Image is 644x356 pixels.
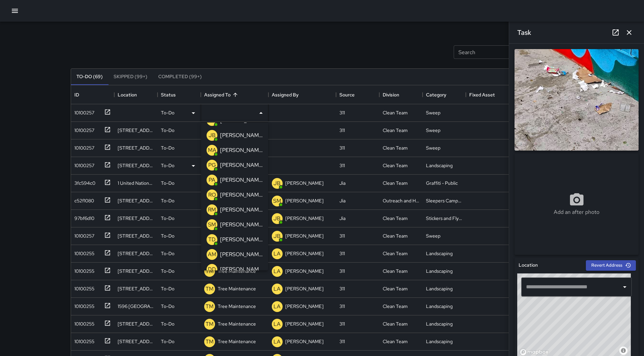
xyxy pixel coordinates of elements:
div: 687 Mcallister Street [118,162,154,169]
p: JB [273,215,281,223]
div: Clean Team [383,285,408,292]
p: LA [273,303,281,311]
p: [PERSON_NAME] [220,161,263,169]
div: Source [336,85,379,104]
div: 10100255 [72,300,94,310]
p: LA [273,267,281,275]
p: [PERSON_NAME] [285,338,324,345]
p: To-Do [161,109,174,116]
p: To-Do [161,285,174,292]
div: 1596 Market Street [118,303,154,310]
p: RO [208,191,216,199]
p: PA [209,176,215,184]
div: Jia [339,197,345,204]
div: 10100257 [72,230,94,239]
div: Clean Team [383,144,408,151]
p: To-Do [161,232,174,239]
p: To-Do [161,268,174,274]
p: DD [208,265,216,273]
div: 580 Mcallister Street [118,232,154,239]
p: [PERSON_NAME] [220,176,263,184]
div: 30 Rose Street [118,320,154,327]
div: Division [379,85,423,104]
div: Fixed Asset [466,85,509,104]
button: Skipped (99+) [108,69,153,85]
p: Tree Maintenance [218,303,256,310]
div: ID [74,85,79,104]
p: [PERSON_NAME] [220,265,263,273]
div: Clean Team [383,109,408,116]
div: 10100255 [72,318,94,327]
p: Tree Maintenance [218,338,256,345]
p: SM [208,221,216,229]
p: Tree Maintenance [218,320,256,327]
div: Source [339,85,355,104]
p: TM [206,338,214,346]
div: Assigned To [204,85,231,104]
div: Clean Team [383,232,408,239]
p: [PERSON_NAME] [220,250,263,259]
div: 10100255 [72,265,94,274]
p: To-Do [161,162,174,169]
div: Landscaping [426,162,453,169]
p: [PERSON_NAME] [220,206,263,214]
div: 1600 Market Street [118,285,154,292]
div: Sleepers Campers and Loiterers [426,197,462,204]
div: Location [114,85,158,104]
div: 10100255 [72,283,94,292]
div: Status [161,85,176,104]
div: 311 [339,109,345,116]
p: JB [273,232,281,240]
p: [PERSON_NAME] [285,320,324,327]
div: 95 Hayes Street [118,144,154,151]
p: Tree Maintenance [218,268,256,274]
div: c52f1080 [72,195,94,204]
p: To-Do [161,144,174,151]
div: Sweep [426,109,440,116]
div: 311 [339,250,345,257]
p: To-Do [161,127,174,134]
div: 311 [339,162,345,169]
div: Clean Team [383,250,408,257]
p: LA [273,250,281,258]
div: 311 [339,144,345,151]
div: 1 South Van Ness Avenue [118,215,154,222]
div: 311 [339,320,345,327]
p: MA [208,146,216,154]
div: Assigned To [201,85,268,104]
div: 10100255 [72,335,94,345]
p: TD [208,236,216,244]
p: SM [273,197,281,205]
div: Sweep [426,232,440,239]
div: Stickers and Flyers [426,215,462,222]
button: Completed (99+) [153,69,207,85]
p: [PERSON_NAME] [285,180,324,186]
div: Landscaping [426,303,453,310]
p: [PERSON_NAME] [285,215,324,222]
div: 311 [339,338,345,345]
p: LA [273,338,281,346]
div: Landscaping [426,268,453,274]
div: Landscaping [426,285,453,292]
div: Clean Team [383,268,408,274]
div: 38 Rose Street [118,338,154,345]
div: 1375 Market Street [118,127,154,134]
div: 311 [339,285,345,292]
p: LA [273,320,281,328]
p: [PERSON_NAME] [285,197,324,204]
div: Category [423,85,466,104]
p: To-Do [161,303,174,310]
div: Clean Team [383,215,408,222]
p: Tree Maintenance [218,285,256,292]
div: 10100257 [72,159,94,169]
div: Status [158,85,201,104]
p: To-Do [161,338,174,345]
div: Sweep [426,127,440,134]
div: Clean Team [383,127,408,134]
div: 311 [339,232,345,239]
p: To-Do [161,250,174,257]
p: [PERSON_NAME] [220,131,263,139]
p: To-Do [161,320,174,327]
p: [PERSON_NAME] [285,232,324,239]
div: 3fc594c0 [72,177,95,186]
